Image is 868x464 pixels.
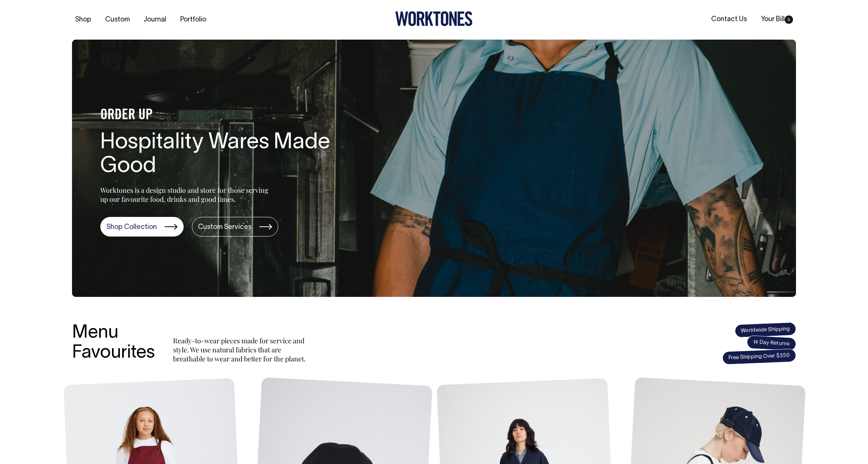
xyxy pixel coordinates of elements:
[173,336,309,363] p: Ready-to-wear pieces made for service and style. We use natural fabrics that are breathable to we...
[72,323,155,363] h3: Menu Favourites
[100,186,272,204] p: Worktones is a design studio and store for those serving up our favourite food, drinks and good t...
[102,14,133,26] a: Custom
[141,14,169,26] a: Journal
[100,217,184,237] a: Shop Collection
[72,14,94,26] a: Shop
[747,335,796,351] span: 14 Day Returns
[785,15,793,24] span: 0
[708,13,750,26] a: Contact Us
[177,14,209,26] a: Portfolio
[758,13,796,26] a: Your Bill0
[722,349,796,365] span: Free Shipping Over $350
[100,108,342,123] h4: ORDER UP
[735,322,796,338] span: Worldwide Shipping
[100,131,342,179] h1: Hospitality Wares Made Good
[192,217,278,237] a: Custom Services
